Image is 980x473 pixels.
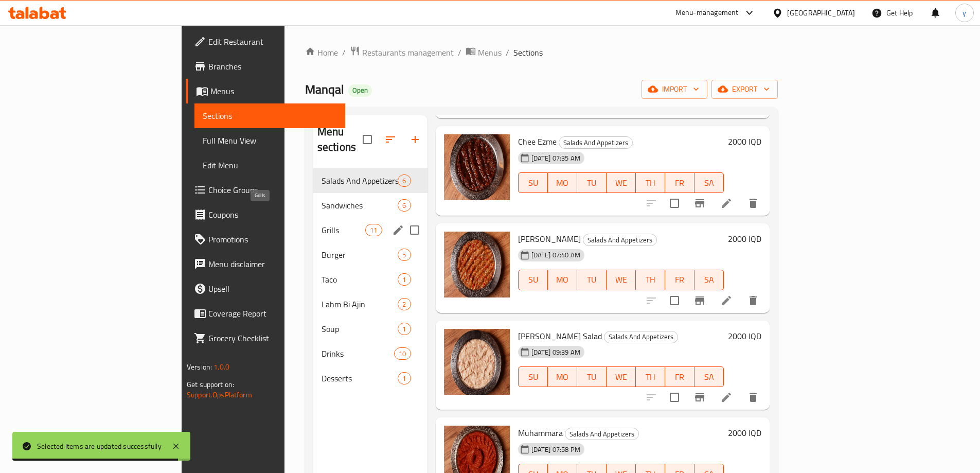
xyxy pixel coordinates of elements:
[548,366,577,387] button: MO
[664,192,685,214] span: Select to update
[604,331,678,343] span: Salads And Appetizers
[523,272,544,287] span: SU
[527,445,584,454] span: [DATE] 07:58 PM
[665,366,694,387] button: FR
[552,176,573,190] span: MO
[787,7,855,19] div: [GEOGRAPHIC_DATA]
[699,176,720,190] span: SA
[604,331,678,343] div: Salads And Appetizers
[187,360,212,374] span: Version:
[444,329,510,395] img: Ali Nazik Salad
[322,372,398,384] div: Desserts
[583,234,657,246] div: Salads And Appetizers
[518,366,548,387] button: SU
[513,46,543,59] span: Sections
[398,372,411,384] div: items
[664,387,685,408] span: Select to update
[527,347,584,357] span: [DATE] 09:39 AM
[186,227,345,252] a: Promotions
[607,172,636,193] button: WE
[208,208,337,221] span: Coupons
[208,36,337,48] span: Edit Restaurant
[357,129,378,150] span: Select all sections
[322,298,398,310] span: Lahm Bi Ajin
[577,270,607,290] button: TU
[728,426,761,440] h6: 2000 IQD
[398,250,410,260] span: 5
[444,134,510,200] img: Chee Ezme
[398,374,410,383] span: 1
[322,224,365,236] span: Grills
[348,86,372,95] span: Open
[186,54,345,79] a: Branches
[611,370,632,384] span: WE
[313,267,427,292] div: Taco1
[186,301,345,326] a: Coverage Report
[313,292,427,317] div: Lahm Bi Ajin2
[398,323,411,335] div: items
[565,428,638,440] span: Salads And Appetizers
[208,60,337,73] span: Branches
[313,341,427,366] div: Drinks10
[398,273,411,286] div: items
[194,128,345,153] a: Full Menu View
[741,191,765,216] button: delete
[398,201,410,211] span: 6
[403,127,427,152] button: Add section
[208,258,337,270] span: Menu disclaimer
[194,103,345,128] a: Sections
[395,349,410,359] span: 10
[728,232,761,246] h6: 2000 IQD
[322,249,398,261] span: Burger
[186,29,345,54] a: Edit Restaurant
[203,110,337,122] span: Sections
[203,159,337,171] span: Edit Menu
[669,272,690,287] span: FR
[186,202,345,227] a: Coupons
[186,326,345,351] a: Grocery Checklist
[642,80,707,99] button: import
[640,370,661,384] span: TH
[398,298,411,310] div: items
[581,176,602,190] span: TU
[208,233,337,246] span: Promotions
[210,85,337,97] span: Menus
[636,172,665,193] button: TH
[650,83,699,96] span: import
[518,425,563,441] span: Muhammara
[694,270,724,290] button: SA
[37,441,162,452] div: Selected items are updated successfully
[669,370,690,384] span: FR
[741,288,765,313] button: delete
[523,370,544,384] span: SU
[559,136,633,149] div: Salads And Appetizers
[305,46,778,59] nav: breadcrumb
[664,290,685,311] span: Select to update
[552,370,573,384] span: MO
[313,193,427,218] div: Sandwiches6
[322,323,398,335] div: Soup
[398,300,410,309] span: 2
[186,178,345,202] a: Choice Groups
[565,428,639,440] div: Salads And Appetizers
[518,231,581,247] span: [PERSON_NAME]
[581,272,602,287] span: TU
[694,366,724,387] button: SA
[675,7,739,19] div: Menu-management
[398,249,411,261] div: items
[699,370,720,384] span: SA
[640,272,661,287] span: TH
[518,328,602,344] span: [PERSON_NAME] Salad
[478,46,502,59] span: Menus
[687,385,712,410] button: Branch-specific-item
[518,172,548,193] button: SU
[636,366,665,387] button: TH
[187,378,234,391] span: Get support on:
[208,307,337,320] span: Coverage Report
[313,317,427,341] div: Soup1
[548,172,577,193] button: MO
[548,270,577,290] button: MO
[394,347,411,360] div: items
[444,232,510,297] img: Baba Ghannoug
